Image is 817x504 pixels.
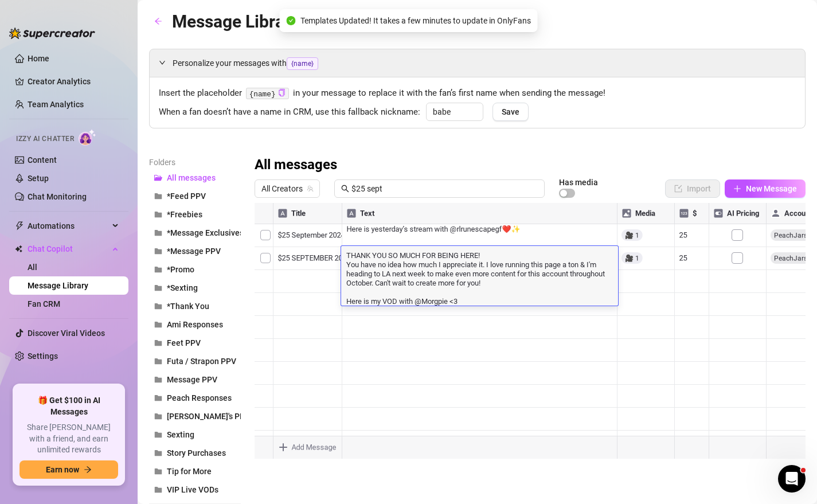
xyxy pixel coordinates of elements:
span: folder [154,467,162,475]
span: *Thank You [167,302,209,311]
button: Ami Responses [149,315,241,334]
article: Has media [559,179,598,186]
button: Earn nowarrow-right [19,460,118,479]
button: *Feed PPV [149,187,241,205]
span: folder [154,284,162,292]
button: Futa / Strapon PPV [149,352,241,370]
span: folder [154,192,162,200]
span: Tip for More [167,467,212,476]
span: Story Purchases [167,448,226,458]
span: folder [154,247,162,255]
div: Personalize your messages with{name} [150,49,805,77]
span: expanded [159,59,166,66]
span: Ami Responses [167,320,223,329]
h3: All messages [255,156,337,174]
span: folder [154,486,162,494]
button: *Freebies [149,205,241,224]
button: VIP Live VODs [149,480,241,499]
a: Discover Viral Videos [28,329,105,338]
span: Save [502,107,519,116]
span: Insert the placeholder in your message to replace it with the fan’s first name when sending the m... [159,87,796,100]
button: Save [492,103,529,121]
span: folder [154,229,162,237]
article: Folders [149,156,241,169]
span: folder-open [154,174,162,182]
span: folder [154,210,162,218]
span: *Promo [167,265,194,274]
button: Feet PPV [149,334,241,352]
button: Import [665,179,720,198]
span: Peach Responses [167,393,232,403]
span: folder [154,339,162,347]
a: Chat Monitoring [28,192,87,201]
span: arrow-left [154,17,162,25]
span: folder [154,376,162,384]
article: Message Library [172,8,299,35]
span: *Message Exclusives [167,228,244,237]
button: Story Purchases [149,444,241,462]
span: *Message PPV [167,247,221,256]
span: [PERSON_NAME]'s PPV Messages [167,412,289,421]
span: Earn now [46,465,79,474]
img: logo-BBDzfeDw.svg [9,28,95,39]
span: team [307,185,314,192]
button: *Message PPV [149,242,241,260]
a: Setup [28,174,49,183]
span: search [341,185,349,193]
span: Automations [28,217,109,235]
a: Fan CRM [28,299,60,308]
span: Templates Updated! It takes a few minutes to update in OnlyFans [300,14,531,27]
span: copy [278,89,286,96]
span: folder [154,431,162,439]
span: Share [PERSON_NAME] with a friend, and earn unlimited rewards [19,422,118,456]
a: Content [28,155,57,165]
span: folder [154,357,162,365]
span: {name} [287,57,318,70]
img: Chat Copilot [15,245,22,253]
button: Peach Responses [149,389,241,407]
span: folder [154,302,162,310]
span: arrow-right [84,466,92,474]
a: All [28,263,37,272]
iframe: Intercom live chat [778,465,806,493]
span: folder [154,321,162,329]
span: Personalize your messages with [173,57,796,70]
span: 🎁 Get $100 in AI Messages [19,395,118,417]
a: Creator Analytics [28,72,119,91]
span: Message PPV [167,375,217,384]
span: Chat Copilot [28,240,109,258]
span: Izzy AI Chatter [16,134,74,144]
span: New Message [746,184,797,193]
span: plus [733,185,741,193]
button: [PERSON_NAME]'s PPV Messages [149,407,241,425]
a: Team Analytics [28,100,84,109]
textarea: THANK YOU SO MUCH FOR BEING HERE! You have no idea how much I appreciate it. I love running this ... [341,249,618,306]
span: *Sexting [167,283,198,292]
a: Message Library [28,281,88,290]
a: Home [28,54,49,63]
span: check-circle [287,16,296,25]
a: Settings [28,351,58,361]
span: thunderbolt [15,221,24,230]
span: folder [154,449,162,457]
button: Message PPV [149,370,241,389]
span: folder [154,412,162,420]
button: Sexting [149,425,241,444]
span: *Freebies [167,210,202,219]
button: *Thank You [149,297,241,315]
button: All messages [149,169,241,187]
span: *Feed PPV [167,192,206,201]
span: Sexting [167,430,194,439]
button: *Sexting [149,279,241,297]
img: AI Chatter [79,129,96,146]
span: Futa / Strapon PPV [167,357,236,366]
span: All messages [167,173,216,182]
span: When a fan doesn’t have a name in CRM, use this fallback nickname: [159,106,420,119]
button: New Message [725,179,806,198]
span: Feet PPV [167,338,201,347]
span: folder [154,394,162,402]
span: VIP Live VODs [167,485,218,494]
span: All Creators [261,180,313,197]
button: *Promo [149,260,241,279]
code: {name} [246,88,289,100]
